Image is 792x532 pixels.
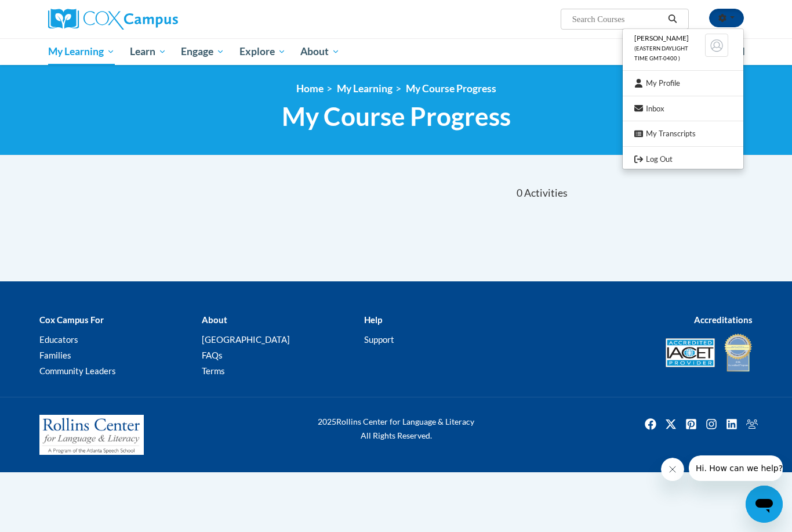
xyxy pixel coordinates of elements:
[623,102,743,116] a: Inbox
[623,126,743,141] a: My Transcripts
[623,76,743,91] a: My Profile
[705,34,728,57] img: Learner Profile Avatar
[661,458,684,481] iframe: Close message
[689,455,783,481] iframe: Message from company
[634,45,688,61] span: (Eastern Daylight Time GMT-0400 )
[623,152,743,167] a: Logout
[746,486,783,523] iframe: Button to launch messaging window
[634,34,689,42] span: [PERSON_NAME]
